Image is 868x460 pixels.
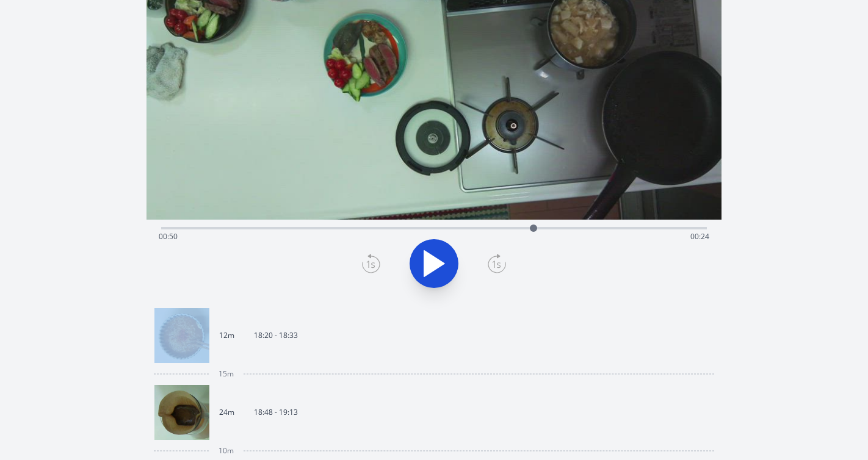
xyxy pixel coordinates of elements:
[159,231,178,242] span: 00:50
[219,408,234,417] p: 24m
[219,446,234,456] span: 10m
[154,308,209,363] img: 250809092057_thumb.jpeg
[254,331,298,340] p: 18:20 - 18:33
[154,385,209,440] img: 250809094930_thumb.jpeg
[219,369,234,379] span: 15m
[690,231,709,242] span: 00:24
[254,408,298,417] p: 18:48 - 19:13
[219,331,234,340] p: 12m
